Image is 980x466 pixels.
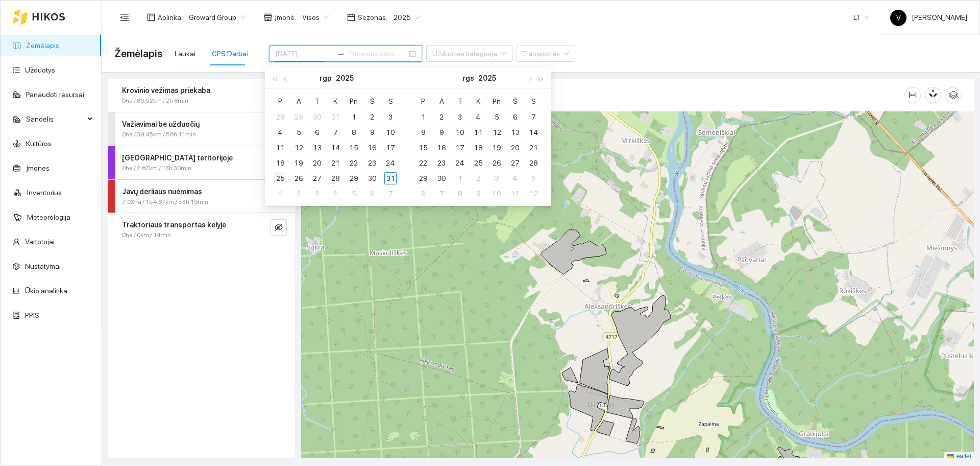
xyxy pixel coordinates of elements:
td: 2025-08-23 [363,155,381,171]
td: 2025-09-26 [487,155,506,171]
div: 5 [348,188,360,200]
span: menu-fold [120,13,129,22]
div: GPS Darbai [212,48,248,59]
td: 2025-10-08 [451,186,469,201]
button: rgs [462,68,474,88]
div: 8 [348,126,360,138]
div: 1 [348,111,360,123]
td: 2025-10-12 [524,186,543,201]
div: 9 [366,126,378,138]
td: 2025-09-01 [414,109,432,125]
div: 27 [311,172,323,184]
div: 19 [491,142,503,154]
span: V [896,10,901,26]
td: 2025-07-31 [326,109,345,125]
div: 25 [472,157,484,169]
td: 2025-09-08 [414,125,432,140]
td: 2025-08-15 [345,140,363,155]
td: 2025-09-13 [506,125,524,140]
div: 10 [454,126,466,138]
div: 31 [384,172,397,184]
div: 16 [435,142,448,154]
div: 9 [472,188,484,200]
div: 7 [384,188,397,200]
td: 2025-09-29 [414,171,432,186]
td: 2025-09-03 [308,186,326,201]
div: 11 [472,126,484,138]
td: 2025-08-25 [271,171,289,186]
a: Nustatymai [25,262,61,270]
div: 28 [329,172,341,184]
a: Leaflet [947,453,971,460]
a: Panaudoti resursai [26,90,84,99]
div: 13 [509,126,521,138]
td: 2025-10-02 [469,171,487,186]
div: 26 [292,172,305,184]
div: 11 [509,188,521,200]
td: 2025-08-30 [363,171,381,186]
span: Žemėlapis [114,45,162,62]
td: 2025-08-04 [271,125,289,140]
span: 0ha / 0km / 14min [122,230,171,240]
td: 2025-09-21 [524,140,543,155]
td: 2025-09-05 [487,109,506,125]
div: 14 [527,126,540,138]
button: eye-invisible [271,219,287,236]
button: column-width [904,87,921,103]
span: Visos [302,10,329,25]
div: 31 [329,111,341,123]
div: 15 [348,142,360,154]
div: 3 [491,172,503,184]
td: 2025-10-09 [469,186,487,201]
th: Pn [487,93,506,109]
div: 4 [329,188,341,200]
td: 2025-09-04 [469,109,487,125]
th: K [469,93,487,109]
div: 28 [527,157,540,169]
div: 3 [454,111,466,123]
div: 29 [348,172,360,184]
div: 16 [366,142,378,154]
div: 10 [384,126,397,138]
td: 2025-08-06 [308,125,326,140]
input: Pradžios data [275,48,333,59]
a: Užduotys [25,66,55,74]
a: PPIS [25,311,39,319]
span: Įmonė : [275,12,296,23]
td: 2025-09-01 [271,186,289,201]
div: 5 [491,111,503,123]
div: 2 [472,172,484,184]
td: 2025-09-24 [451,155,469,171]
div: [GEOGRAPHIC_DATA] teritorijoje0ha / 2.67km / 13h 30mineye-invisible [108,146,295,179]
div: Žemėlapis [313,80,904,109]
strong: Javų derliaus nuėmimas [122,188,202,196]
span: [PERSON_NAME] [890,13,967,21]
th: A [289,93,308,109]
td: 2025-08-08 [345,125,363,140]
button: menu-fold [114,7,135,28]
div: 30 [311,111,323,123]
div: 28 [274,111,286,123]
strong: Važiavimai be užduočių [122,120,200,128]
div: 18 [472,142,484,154]
th: T [451,93,469,109]
div: 12 [527,188,540,200]
td: 2025-09-06 [363,186,381,201]
button: rgp [320,68,332,88]
td: 2025-09-11 [469,125,487,140]
strong: [GEOGRAPHIC_DATA] teritorijoje [122,154,233,162]
div: 19 [292,157,305,169]
a: Kultūros [26,139,52,148]
div: 6 [311,126,323,138]
span: eye-invisible [275,223,283,233]
td: 2025-09-09 [432,125,451,140]
td: 2025-09-19 [487,140,506,155]
td: 2025-09-05 [345,186,363,201]
div: 2 [292,188,305,200]
td: 2025-09-27 [506,155,524,171]
a: Meteorologija [27,213,70,221]
span: 7.03ha / 154.87km / 53h 16min [122,197,208,207]
td: 2025-09-23 [432,155,451,171]
td: 2025-09-28 [524,155,543,171]
div: 7 [329,126,341,138]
